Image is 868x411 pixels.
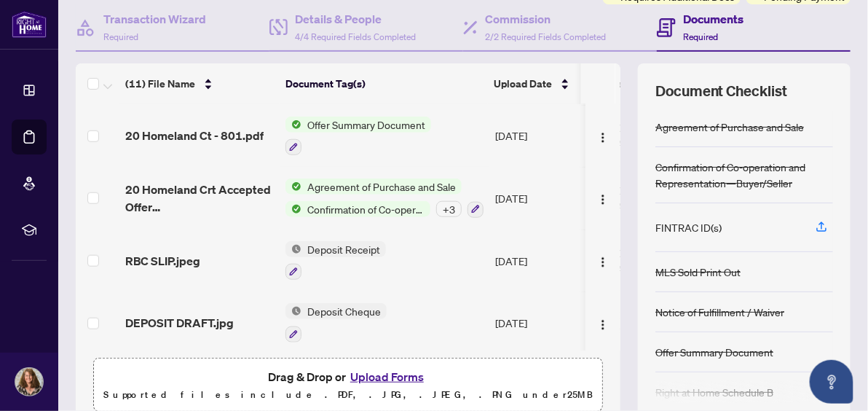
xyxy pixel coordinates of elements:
[346,367,428,386] button: Upload Forms
[489,105,588,168] td: [DATE]
[125,252,200,270] span: RBC SLIP.jpeg
[285,179,301,195] img: Status Icon
[285,303,301,319] img: Status Icon
[655,344,773,360] div: Offer Summary Document
[591,311,615,334] button: Logo
[655,304,784,320] div: Notice of Fulfillment / Waiver
[103,386,593,404] p: Supported files include .PDF, .JPG, .JPEG, .PNG under 25 MB
[597,319,609,331] img: Logo
[295,10,416,28] h4: Details & People
[103,31,138,42] span: Required
[125,76,195,92] span: (11) File Name
[591,249,615,273] button: Logo
[655,159,833,191] div: Confirmation of Co-operation and Representation—Buyer/Seller
[597,257,609,268] img: Logo
[301,179,462,195] span: Agreement of Purchase and Sale
[285,179,484,218] button: Status IconAgreement of Purchase and SaleStatus IconConfirmation of Co-operation and Representati...
[268,367,428,386] span: Drag & Drop or
[301,303,387,319] span: Deposit Cheque
[125,181,274,216] span: 20 Homeland Crt Accepted Offer Acknowledgement.pdf
[125,127,264,144] span: 20 Homeland Ct - 801.pdf
[285,117,431,156] button: Status IconOffer Summary Document
[810,360,853,404] button: Open asap
[485,31,606,42] span: 2/2 Required Fields Completed
[285,201,301,217] img: Status Icon
[489,291,588,354] td: [DATE]
[301,117,431,133] span: Offer Summary Document
[489,167,588,230] td: [DATE]
[485,10,606,28] h4: Commission
[683,31,718,42] span: Required
[285,241,301,257] img: Status Icon
[655,81,788,101] span: Document Checklist
[301,241,386,257] span: Deposit Receipt
[655,264,741,280] div: MLS Sold Print Out
[494,76,552,92] span: Upload Date
[125,314,234,332] span: DEPOSIT DRAFT.jpg
[119,63,280,104] th: (11) File Name
[280,63,488,104] th: Document Tag(s)
[488,63,587,104] th: Upload Date
[655,119,804,135] div: Agreement of Purchase and Sale
[301,201,430,217] span: Confirmation of Co-operation and Representation—Buyer/Seller
[285,303,387,342] button: Status IconDeposit Cheque
[436,201,462,217] div: + 3
[597,194,609,205] img: Logo
[15,368,43,396] img: Profile Icon
[591,187,615,210] button: Logo
[295,31,416,42] span: 4/4 Required Fields Completed
[285,117,301,133] img: Status Icon
[103,10,206,28] h4: Transaction Wizard
[591,124,615,147] button: Logo
[285,241,386,281] button: Status IconDeposit Receipt
[489,230,588,292] td: [DATE]
[12,11,47,38] img: logo
[597,132,609,144] img: Logo
[683,10,743,28] h4: Documents
[655,219,722,235] div: FINTRAC ID(s)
